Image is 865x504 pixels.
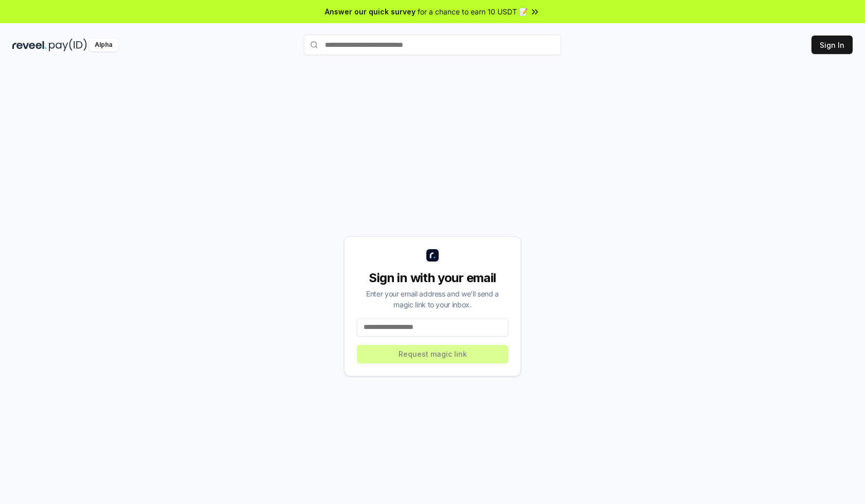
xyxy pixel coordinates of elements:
[811,36,853,54] button: Sign In
[325,6,416,17] span: Answer our quick survey
[89,39,118,51] div: Alpha
[357,288,508,310] div: Enter your email address and we’ll send a magic link to your inbox.
[12,39,47,51] img: reveel_dark
[49,39,87,51] img: pay_id
[426,249,439,262] img: logo_small
[357,270,508,286] div: Sign in with your email
[418,6,528,17] span: for a chance to earn 10 USDT 📝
